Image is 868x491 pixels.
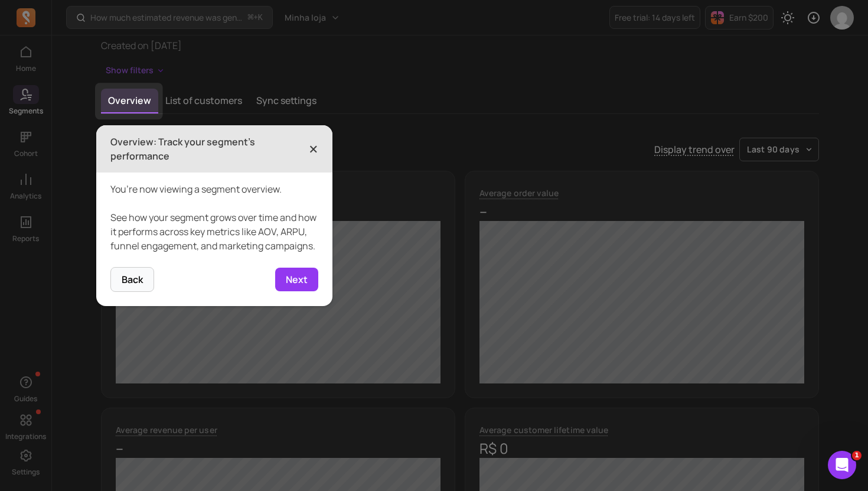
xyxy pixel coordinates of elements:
span: × [309,136,318,162]
button: Overview [101,89,158,113]
span: 1 [852,451,862,460]
button: Back [110,267,154,292]
button: List of customers [158,89,249,112]
button: Close Tour [309,139,318,158]
h3: Overview: Track your segment’s performance [110,135,309,163]
iframe: Intercom live chat [828,451,856,479]
span: 2 of 5 [205,274,225,285]
p: You’re now viewing a segment overview. [110,182,318,196]
p: See how your segment grows over time and how it performs across key metrics like AOV, ARPU, funne... [110,210,318,253]
button: Next [275,268,318,291]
